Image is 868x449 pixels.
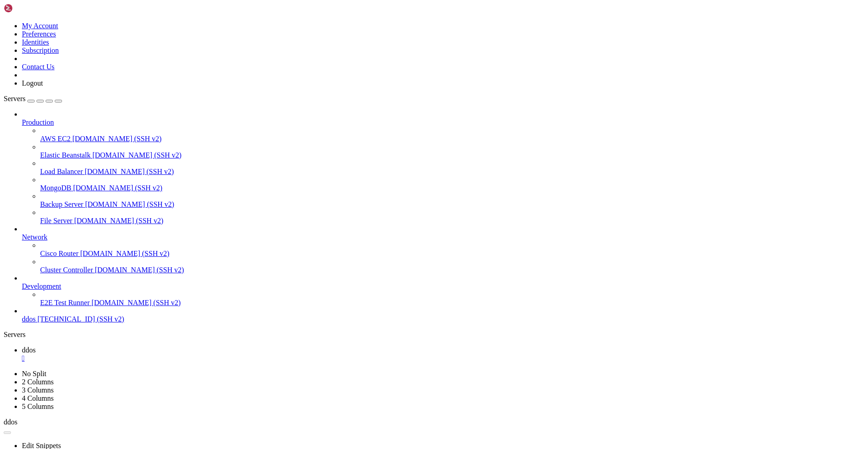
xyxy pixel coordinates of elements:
[22,233,864,241] a: Network
[40,217,72,224] span: File Server
[40,291,864,307] li: E2E Test Runner [DOMAIN_NAME] (SSH v2)
[40,209,864,225] li: File Server [DOMAIN_NAME] (SSH v2)
[22,282,61,290] span: Development
[22,346,864,362] a: ddos
[22,354,864,362] a: 
[40,159,864,176] li: Load Balancer [DOMAIN_NAME] (SSH v2)
[40,184,71,192] span: MongoDB
[22,394,54,402] a: 4 Columns
[40,258,864,274] li: Cluster Controller [DOMAIN_NAME] (SSH v2)
[72,135,162,143] span: [DOMAIN_NAME] (SSH v2)
[22,274,864,307] li: Development
[4,4,749,11] x-row: Connecting [TECHNICAL_ID]...
[40,250,864,258] a: Cisco Router [DOMAIN_NAME] (SSH v2)
[22,233,47,241] span: Network
[85,168,174,175] span: [DOMAIN_NAME] (SSH v2)
[40,151,864,159] a: Elastic Beanstalk [DOMAIN_NAME] (SSH v2)
[22,46,59,54] a: Subscription
[85,200,175,208] span: [DOMAIN_NAME] (SSH v2)
[40,135,71,143] span: AWS EC2
[22,315,864,323] a: ddos [TECHNICAL_ID] (SSH v2)
[40,168,864,176] a: Load Balancer [DOMAIN_NAME] (SSH v2)
[40,192,864,209] li: Backup Server [DOMAIN_NAME] (SSH v2)
[40,176,864,192] li: MongoDB [DOMAIN_NAME] (SSH v2)
[40,266,93,274] span: Cluster Controller
[22,118,864,127] a: Production
[40,299,864,307] a: E2E Test Runner [DOMAIN_NAME] (SSH v2)
[22,79,43,87] a: Logout
[40,143,864,159] li: Elastic Beanstalk [DOMAIN_NAME] (SSH v2)
[4,95,26,102] span: Servers
[40,250,78,257] span: Cisco Router
[40,168,83,175] span: Load Balancer
[74,217,164,224] span: [DOMAIN_NAME] (SSH v2)
[4,331,864,339] div: Servers
[22,110,864,225] li: Production
[22,386,54,394] a: 3 Columns
[22,38,49,46] a: Identities
[37,315,124,323] span: [TECHNICAL_ID] (SSH v2)
[22,282,864,291] a: Development
[22,378,54,386] a: 2 Columns
[40,241,864,258] li: Cisco Router [DOMAIN_NAME] (SSH v2)
[22,30,56,38] a: Preferences
[40,184,864,192] a: MongoDB [DOMAIN_NAME] (SSH v2)
[40,200,83,208] span: Backup Server
[22,346,36,354] span: ddos
[4,418,17,426] span: ddos
[4,11,7,19] div: (0, 1)
[80,250,170,257] span: [DOMAIN_NAME] (SSH v2)
[40,200,864,209] a: Backup Server [DOMAIN_NAME] (SSH v2)
[93,151,182,159] span: [DOMAIN_NAME] (SSH v2)
[4,95,62,102] a: Servers
[73,184,162,192] span: [DOMAIN_NAME] (SSH v2)
[22,118,54,126] span: Production
[4,4,56,13] img: Shellngn
[22,307,864,323] li: ddos [TECHNICAL_ID] (SSH v2)
[22,315,36,323] span: ddos
[40,217,864,225] a: File Server [DOMAIN_NAME] (SSH v2)
[40,151,91,159] span: Elastic Beanstalk
[22,225,864,274] li: Network
[95,266,184,274] span: [DOMAIN_NAME] (SSH v2)
[40,127,864,143] li: AWS EC2 [DOMAIN_NAME] (SSH v2)
[40,266,864,274] a: Cluster Controller [DOMAIN_NAME] (SSH v2)
[40,135,864,143] a: AWS EC2 [DOMAIN_NAME] (SSH v2)
[22,22,58,30] a: My Account
[92,299,181,306] span: [DOMAIN_NAME] (SSH v2)
[40,299,90,306] span: E2E Test Runner
[22,370,46,378] a: No Split
[22,63,55,71] a: Contact Us
[22,403,54,410] a: 5 Columns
